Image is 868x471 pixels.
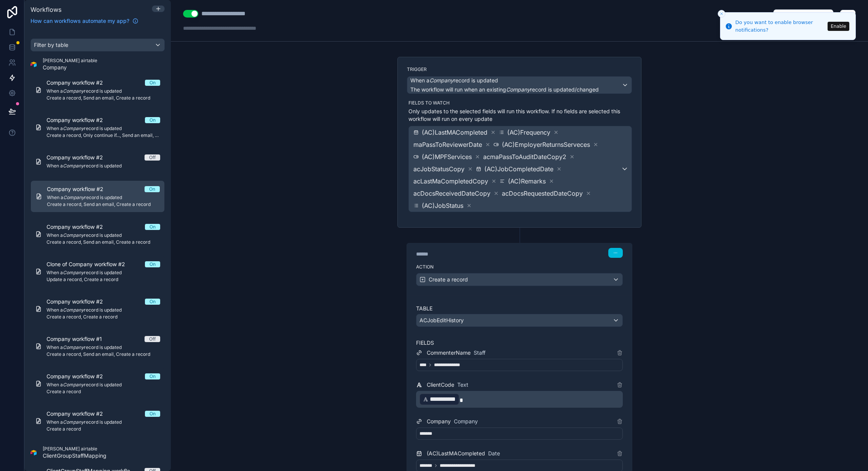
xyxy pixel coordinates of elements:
span: How can workflows automate my app? [31,17,129,25]
span: Create a record [429,276,468,283]
button: Enable [828,22,849,31]
span: CommenterName [427,349,471,357]
span: ACJobEditHistory [420,317,464,324]
em: Company [429,77,453,84]
button: ACJobEditHistory [416,314,623,327]
label: Trigger [407,66,632,72]
span: acDocsReceivedDateCopy [413,189,490,198]
span: Staff [474,349,485,357]
button: When aCompanyrecord is updatedThe workflow will run when an existingCompanyrecord is updated/changed [407,76,632,94]
span: (AC)MPFServices [422,152,472,161]
span: acJobStatusCopy [413,164,465,174]
button: Close toast [718,10,725,18]
div: Do you want to enable browser notifications? [735,19,825,34]
span: acDocsRequestedDateCopy [502,189,583,198]
span: Date [488,450,500,457]
span: Workflows [31,6,61,13]
span: (AC)Remarks [508,177,546,186]
p: Only updates to the selected fields will run this workflow. If no fields are selected this workfl... [408,108,632,123]
button: (AC)LastMACompleted(AC)FrequencymaPassToReviewerDate(AC)EmployerReturnsServeces(AC)MPFServicesacm... [408,126,632,212]
span: (AC)JobCompletedDate [484,164,553,174]
button: Create a record [416,273,623,286]
span: Text [457,381,468,389]
span: Company [454,418,478,425]
span: acmaPassToAuditDateCopy2 [483,152,566,161]
span: Company [427,418,451,425]
label: Fields to watch [408,100,632,106]
span: maPassToReviewerDate [413,140,482,149]
label: Table [416,305,623,312]
label: Action [416,264,623,270]
span: acLastMaCompletedCopy [413,177,488,186]
span: (AC)LastMACompleted [427,450,485,457]
span: The workflow will run when an existing record is updated/changed [410,86,599,93]
span: ClientCode [427,381,454,389]
span: When a record is updated [410,77,498,84]
a: How can workflows automate my app? [27,17,141,25]
span: (AC)EmployerReturnsServeces [502,140,590,149]
em: Company [506,86,530,93]
span: (AC)JobStatus [422,201,463,210]
label: Fields [416,339,623,347]
span: (AC)LastMACompleted [422,128,487,137]
span: (AC)Frequency [507,128,550,137]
